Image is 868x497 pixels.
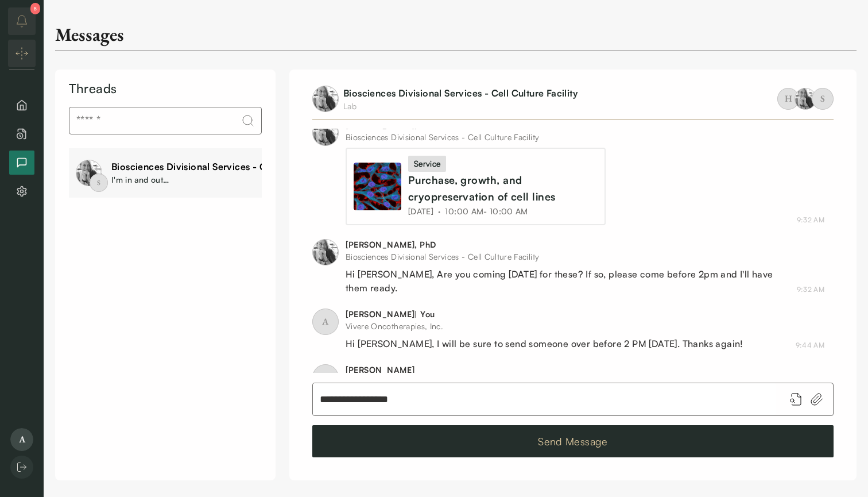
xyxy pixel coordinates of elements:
img: profile image [312,239,339,265]
button: Bookings [9,122,34,146]
a: Biosciences Divisional Services - Cell Culture Facility [343,87,578,99]
span: A [10,428,33,451]
img: profile image [312,120,339,146]
div: Biosciences Divisional Services - Cell Culture Facility [111,160,346,174]
button: Messages [9,151,34,175]
div: Lab [343,100,578,112]
span: · [438,205,440,217]
div: Messages [55,23,124,46]
button: Home [9,93,34,117]
div: Biosciences Divisional Services - Cell Culture Facility [346,251,783,263]
div: [PERSON_NAME], PhD [346,239,783,251]
img: profile image [312,86,339,112]
span: 10:00 AM - 10:00 AM [445,205,528,217]
div: [PERSON_NAME] [346,364,783,376]
img: profile image [76,160,102,186]
button: notifications [8,7,36,35]
a: Purchase, growth, and cryopreservation of cell linesservicePurchase, growth, and cryopreservation... [354,156,598,217]
div: service [408,156,446,172]
div: I'm in and out of meetings all day and my tech is out sick but i left the vials in a box with dry... [111,174,169,186]
button: Add booking [789,392,803,406]
div: Hi [PERSON_NAME], Are you coming [DATE] for these? If so, please come before 2pm and I'll have th... [346,267,783,295]
span: H [777,88,799,110]
img: Purchase, growth, and cryopreservation of cell lines [354,163,401,210]
div: [PERSON_NAME] | You [346,309,743,320]
button: Log out [10,456,33,479]
div: August 26, 2025 9:44 AM [796,340,824,350]
span: S [812,88,834,110]
button: Send Message [312,425,834,457]
div: Biosciences Divisional Services - Cell Culture Facility [346,131,606,143]
img: profile image [795,88,816,110]
span: S [90,174,108,192]
button: Expand/Collapse sidebar [8,40,36,67]
span: A [312,309,339,335]
span: S [312,364,339,391]
button: Settings [9,179,34,203]
div: Settings sub items [9,179,34,203]
div: Vivere Oncotherapies, Inc. [346,320,743,332]
span: [DATE] [408,205,433,217]
div: Threads [69,79,262,98]
div: Hi [PERSON_NAME], I will be sure to send someone over before 2 PM [DATE]. Thanks again! [346,337,743,350]
div: 5 [30,3,40,14]
div: August 26, 2025 9:32 AM [797,284,824,295]
div: Purchase, growth, and cryopreservation of cell lines [408,172,598,205]
div: August 26, 2025 9:32 AM [797,215,824,225]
